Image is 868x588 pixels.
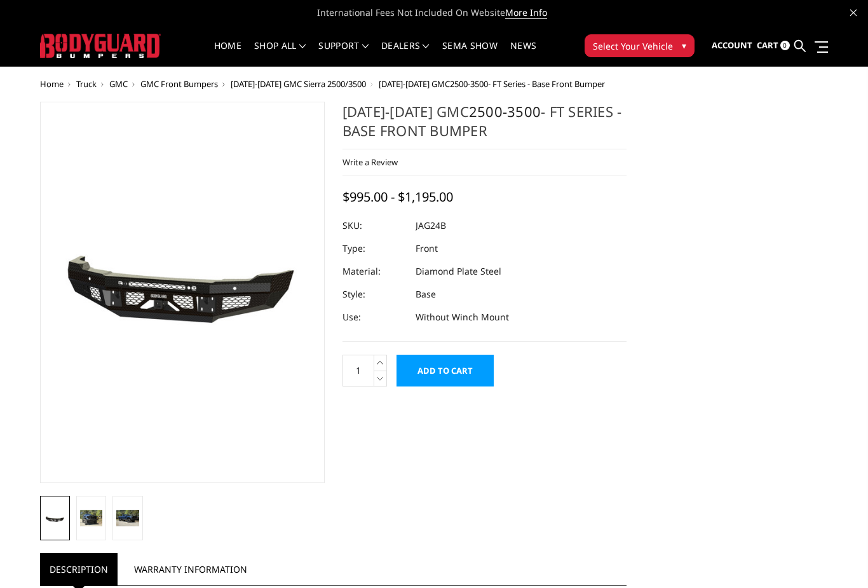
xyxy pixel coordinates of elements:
span: $995.00 - $1,195.00 [342,188,453,205]
a: shop all [254,41,306,66]
a: 2500-3500 [450,78,488,90]
img: 2024-2025 GMC 2500-3500 - FT Series - Base Front Bumper [44,228,321,357]
dd: Front [416,237,438,260]
dt: Use: [342,306,406,329]
span: 0 [780,41,790,50]
button: Select Your Vehicle [585,34,695,57]
span: Select Your Vehicle [593,39,673,53]
a: News [510,41,536,66]
span: Account [712,39,752,51]
img: BODYGUARD BUMPERS [40,34,161,57]
a: [DATE]-[DATE] GMC Sierra 2500/3500 [231,78,366,90]
a: Truck [76,78,97,90]
span: ▾ [682,39,686,52]
dd: Base [416,283,436,306]
dd: Diamond Plate Steel [416,260,501,283]
a: Account [712,29,752,63]
dd: JAG24B [416,214,446,237]
a: 2024-2025 GMC 2500-3500 - FT Series - Base Front Bumper [40,102,325,483]
img: 2024-2025 GMC 2500-3500 - FT Series - Base Front Bumper [116,510,139,526]
span: Cart [757,39,778,51]
a: More Info [505,6,547,19]
dt: SKU: [342,214,406,237]
h1: [DATE]-[DATE] GMC - FT Series - Base Front Bumper [342,102,627,149]
dt: Material: [342,260,406,283]
a: Support [318,41,369,66]
a: Cart 0 [757,29,790,63]
a: Dealers [381,41,430,66]
a: Write a Review [342,156,398,168]
a: 2500-3500 [469,102,541,121]
a: GMC Front Bumpers [140,78,218,90]
a: Home [214,41,241,66]
span: [DATE]-[DATE] GMC - FT Series - Base Front Bumper [379,78,605,90]
dt: Style: [342,283,406,306]
img: 2024-2025 GMC 2500-3500 - FT Series - Base Front Bumper [44,514,66,524]
a: GMC [109,78,128,90]
a: SEMA Show [442,41,498,66]
dt: Type: [342,237,406,260]
dd: Without Winch Mount [416,306,509,329]
a: Warranty Information [125,553,257,585]
a: Description [40,553,118,585]
a: Home [40,78,64,90]
input: Add to Cart [397,355,494,386]
img: 2024-2025 GMC 2500-3500 - FT Series - Base Front Bumper [80,510,102,526]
